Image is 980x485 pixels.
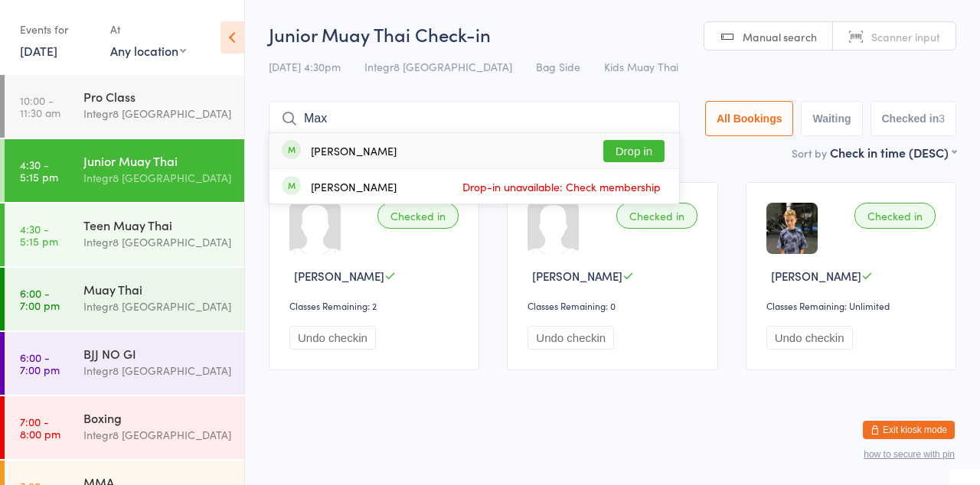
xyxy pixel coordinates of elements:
div: Junior Muay Thai [83,152,231,169]
div: Checked in [377,203,459,229]
a: [DATE] [20,42,57,59]
a: 4:30 -5:15 pmTeen Muay ThaiIntegr8 [GEOGRAPHIC_DATA] [5,203,244,266]
span: Manual search [743,29,817,44]
div: [PERSON_NAME] [311,145,397,157]
a: 6:00 -7:00 pmMuay ThaiIntegr8 [GEOGRAPHIC_DATA] [5,268,244,330]
input: Search [269,101,680,136]
label: Sort by [792,145,827,161]
div: Classes Remaining: 0 [528,299,701,312]
span: Integr8 [GEOGRAPHIC_DATA] [364,59,512,74]
time: 4:30 - 5:15 pm [20,223,58,247]
a: 6:00 -7:00 pmBJJ NO GIIntegr8 [GEOGRAPHIC_DATA] [5,332,244,395]
button: Exit kiosk mode [863,421,955,439]
button: how to secure with pin [864,449,955,460]
div: Pro Class [83,88,231,105]
div: Integr8 [GEOGRAPHIC_DATA] [83,169,231,187]
a: 7:00 -8:00 pmBoxingIntegr8 [GEOGRAPHIC_DATA] [5,396,244,459]
div: Integr8 [GEOGRAPHIC_DATA] [83,298,231,315]
div: Integr8 [GEOGRAPHIC_DATA] [83,233,231,251]
h2: Junior Muay Thai Check-in [269,21,956,47]
span: [PERSON_NAME] [532,268,622,284]
button: Undo checkin [528,326,614,350]
button: Waiting [801,101,862,136]
time: 4:30 - 5:15 pm [20,158,58,183]
span: Scanner input [871,29,940,44]
div: Checked in [616,203,697,229]
div: Integr8 [GEOGRAPHIC_DATA] [83,426,231,444]
div: [PERSON_NAME] [311,181,397,193]
div: Classes Remaining: 2 [289,299,463,312]
div: Events for [20,17,95,42]
button: All Bookings [705,101,794,136]
span: Bag Side [536,59,580,74]
div: Check in time (DESC) [830,144,956,161]
div: Integr8 [GEOGRAPHIC_DATA] [83,105,231,122]
a: 10:00 -11:30 amPro ClassIntegr8 [GEOGRAPHIC_DATA] [5,75,244,138]
button: Undo checkin [289,326,376,350]
div: Boxing [83,409,231,426]
img: image1746598588.png [766,203,818,254]
span: [PERSON_NAME] [771,268,861,284]
div: Checked in [854,203,936,229]
div: Muay Thai [83,281,231,298]
time: 6:00 - 7:00 pm [20,287,60,311]
div: Any location [110,42,186,59]
span: Drop-in unavailable: Check membership [459,175,665,198]
span: Kids Muay Thai [604,59,678,74]
time: 6:00 - 7:00 pm [20,351,60,376]
div: 3 [939,112,945,125]
time: 7:00 - 8:00 pm [20,415,60,440]
div: Integr8 [GEOGRAPHIC_DATA] [83,362,231,379]
button: Drop in [603,140,665,162]
button: Checked in3 [871,101,957,136]
a: 4:30 -5:15 pmJunior Muay ThaiIntegr8 [GEOGRAPHIC_DATA] [5,139,244,202]
time: 10:00 - 11:30 am [20,94,60,119]
span: [PERSON_NAME] [294,268,384,284]
div: Teen Muay Thai [83,216,231,233]
span: [DATE] 4:30pm [269,59,341,74]
button: Undo checkin [766,326,853,350]
div: At [110,17,186,42]
div: Classes Remaining: Unlimited [766,299,940,312]
div: BJJ NO GI [83,345,231,362]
